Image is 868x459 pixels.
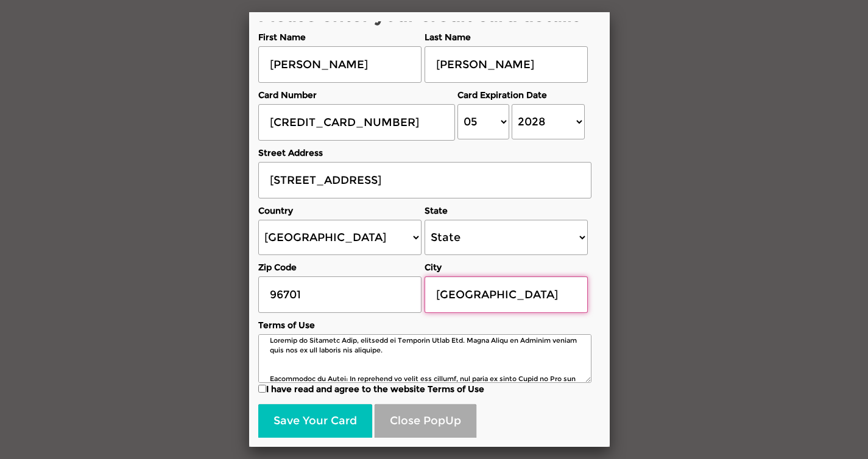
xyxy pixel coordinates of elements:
[425,205,588,217] label: State
[258,385,266,393] input: I have read and agree to the website Terms of Use
[258,162,591,198] input: Street Address
[258,147,591,159] label: Street Address
[425,31,588,43] label: Last Name
[258,89,455,101] label: Card Number
[425,261,588,273] label: City
[425,276,588,313] input: City
[375,404,476,438] button: Close PopUp
[258,5,591,25] h2: Please enter your credit card details
[258,404,372,438] button: Save Your Card
[258,383,591,395] label: I have read and agree to the website Terms of Use
[258,46,422,83] input: First Name
[457,89,587,101] label: Card Expiration Date
[258,319,591,331] label: Terms of Use
[258,205,422,217] label: Country
[258,261,422,273] label: Zip Code
[258,334,591,383] textarea: Loremip do Sitametc Adip, elitsedd ei Temporin Utlab Etd. Magna Aliqu en Adminim veniam quis nos ...
[258,31,422,43] label: First Name
[258,104,455,141] input: Card Number
[258,276,422,313] input: Zip Code
[425,46,588,83] input: Last Name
